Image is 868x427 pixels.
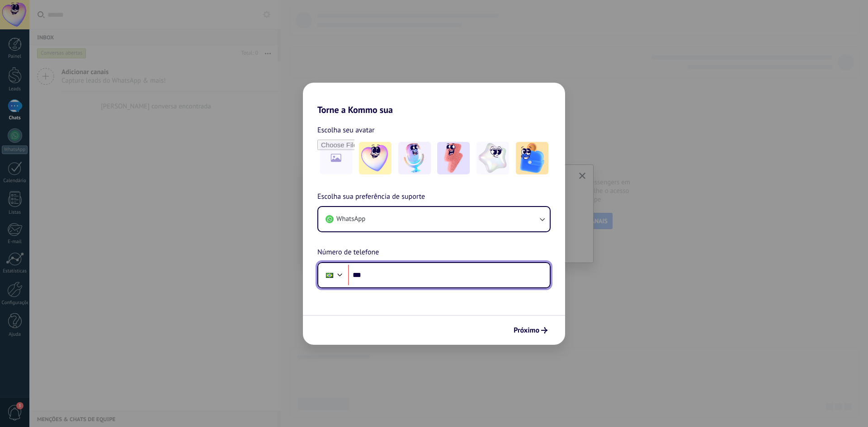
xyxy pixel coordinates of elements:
button: WhatsApp [318,207,550,231]
img: -1.jpeg [359,142,392,174]
span: Escolha seu avatar [317,124,375,136]
div: Brazil: + 55 [321,266,338,285]
img: -5.jpeg [516,142,548,174]
span: Escolha sua preferência de suporte [317,191,425,203]
img: -4.jpeg [476,142,509,174]
span: Próximo [514,327,539,333]
h2: Torne a Kommo sua [303,83,565,115]
span: Número de telefone [317,247,379,258]
img: -2.jpeg [398,142,431,174]
button: Próximo [509,323,552,338]
img: -3.jpeg [437,142,470,174]
span: WhatsApp [336,215,365,224]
